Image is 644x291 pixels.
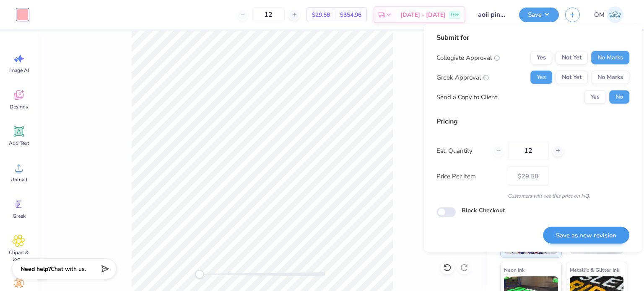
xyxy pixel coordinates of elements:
[472,6,513,23] input: Untitled Design
[591,51,629,64] button: No Marks
[508,141,548,160] input: – –
[543,227,629,244] button: Save as new revision
[252,7,285,22] input: – –
[607,6,623,23] img: Om Mehrotra
[591,71,629,84] button: No Marks
[436,146,486,155] label: Est. Quantity
[584,90,606,104] button: Yes
[436,192,629,200] div: Customers will see this price on HQ.
[590,6,627,23] a: OM
[519,8,559,22] button: Save
[340,10,361,19] span: $354.96
[436,171,501,181] label: Price Per Item
[195,270,204,278] div: Accessibility label
[312,10,330,19] span: $29.58
[436,33,629,43] div: Submit for
[530,51,552,64] button: Yes
[556,71,588,84] button: Not Yet
[21,265,51,273] strong: Need help?
[5,249,33,263] span: Clipart & logos
[51,265,86,273] span: Chat with us.
[451,12,459,18] span: Free
[436,116,629,126] div: Pricing
[436,53,500,62] div: Collegiate Approval
[530,71,552,84] button: Yes
[462,206,505,215] label: Block Checkout
[594,10,605,20] span: OM
[556,51,588,64] button: Not Yet
[9,140,29,147] span: Add Text
[10,176,27,183] span: Upload
[436,72,489,82] div: Greek Approval
[609,90,629,104] button: No
[504,265,525,274] span: Neon Ink
[13,213,26,219] span: Greek
[570,265,619,274] span: Metallic & Glitter Ink
[9,67,29,74] span: Image AI
[400,10,446,19] span: [DATE] - [DATE]
[10,103,28,110] span: Designs
[436,92,497,102] div: Send a Copy to Client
